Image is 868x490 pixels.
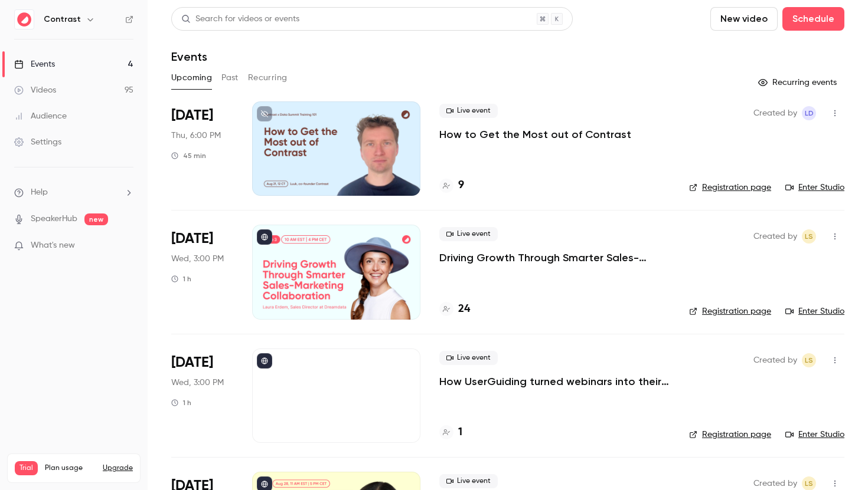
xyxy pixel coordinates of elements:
span: [DATE] [171,353,213,372]
a: Registration page [689,182,771,193]
a: Enter Studio [785,182,844,193]
span: Lusine Sargsyan [802,353,816,367]
span: Created by [753,353,797,367]
span: Help [31,186,48,199]
button: New video [710,7,778,31]
a: Enter Studio [785,305,844,317]
span: Plan usage [45,463,96,473]
span: Lusine Sargsyan [802,229,816,244]
a: 1 [439,425,462,440]
div: 45 min [171,151,206,160]
div: Settings [14,136,61,148]
div: Videos [14,84,56,96]
span: Thu, 6:00 PM [171,130,221,142]
span: Luuk de Jonge [802,106,816,120]
div: Sep 3 Wed, 10:00 AM (America/New York) [171,225,233,319]
div: Events [14,58,55,70]
div: 1 h [171,398,191,407]
button: Past [221,68,239,87]
div: Aug 21 Thu, 12:00 PM (America/Chicago) [171,101,233,196]
span: Live event [439,351,498,365]
button: Recurring [248,68,288,87]
span: new [84,213,108,225]
a: Driving Growth Through Smarter Sales-Marketing Collaboration [439,251,670,265]
a: How UserGuiding turned webinars into their #1 lead gen channel [439,374,670,389]
h1: Events [171,50,207,64]
button: Upcoming [171,68,212,87]
span: Live event [439,474,498,488]
li: help-dropdown-opener [14,186,133,199]
button: Upgrade [103,463,133,473]
span: Created by [753,229,797,244]
a: How to Get the Most out of Contrast [439,127,631,142]
button: Recurring events [753,73,844,92]
div: Search for videos or events [181,13,299,25]
a: 9 [439,177,464,193]
span: Live event [439,104,498,118]
h4: 24 [458,301,470,317]
iframe: Noticeable Trigger [119,241,133,251]
a: Registration page [689,429,771,440]
span: [DATE] [171,229,213,248]
button: Schedule [782,7,844,31]
a: SpeakerHub [31,213,77,225]
span: Ld [805,106,814,120]
div: Audience [14,110,67,122]
span: Live event [439,227,498,241]
a: Enter Studio [785,429,844,440]
a: 24 [439,301,470,317]
img: Contrast [15,10,34,29]
h4: 9 [458,177,464,193]
span: Wed, 3:00 PM [171,253,224,265]
span: What's new [31,239,75,252]
span: [DATE] [171,106,213,125]
div: Oct 8 Wed, 10:00 AM (America/New York) [171,348,233,443]
span: Trial [15,461,38,475]
span: LS [805,353,813,367]
span: LS [805,229,813,244]
h6: Contrast [44,14,81,25]
div: 1 h [171,274,191,284]
h4: 1 [458,425,462,440]
span: Created by [753,106,797,120]
a: Registration page [689,305,771,317]
span: Wed, 3:00 PM [171,377,224,389]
